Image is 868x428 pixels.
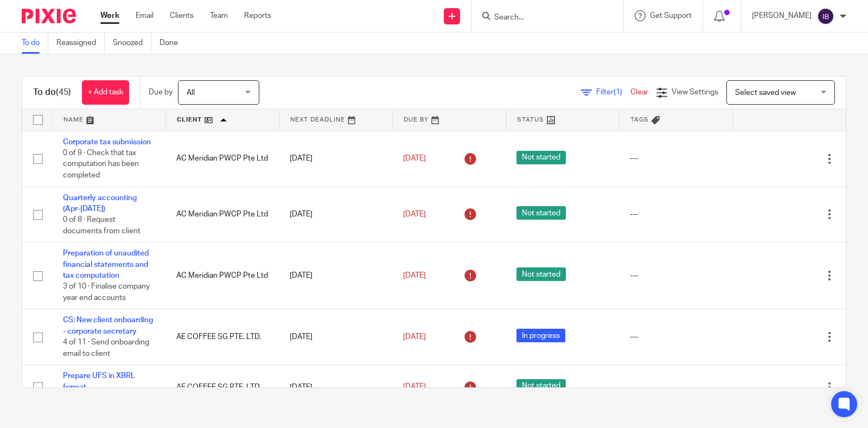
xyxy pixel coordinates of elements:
span: Select saved view [735,89,796,97]
a: Reports [244,10,271,21]
span: [DATE] [403,155,426,162]
span: 0 of 8 · Request documents from client [63,216,141,235]
span: 4 of 11 · Send onboarding email to client [63,338,149,357]
div: --- [630,153,722,164]
td: AE COFFEE SG PTE. LTD. [165,309,279,365]
div: --- [630,331,722,342]
td: AC Meridian PWCP Pte Ltd [165,187,279,242]
td: AC Meridian PWCP Pte Ltd [165,131,279,187]
a: Corporate tax submission [63,138,151,146]
span: View Settings [672,88,718,96]
a: Clients [170,10,194,21]
td: [DATE] [279,242,392,309]
span: [DATE] [403,333,426,341]
span: (45) [56,88,71,97]
p: [PERSON_NAME] [752,10,812,21]
td: AE COFFEE SG PTE. LTD. [165,365,279,410]
a: Preparation of unaudited financial statements and tax computation [63,250,149,279]
a: CS: New client onboarding - corporate secretary [63,316,153,335]
span: [DATE] [403,272,426,279]
a: Prepare UFS in XBRL format [63,372,135,391]
div: --- [630,270,722,281]
a: Team [210,10,228,21]
span: Tags [630,117,649,123]
span: In progress [516,329,565,342]
a: Reassigned [56,33,105,54]
a: Work [100,10,119,21]
div: --- [630,382,722,393]
a: Quarterly accounting (Apr-[DATE]) [63,194,137,213]
span: [DATE] [403,384,426,391]
span: Not started [516,206,566,220]
span: Filter [596,88,630,96]
span: All [187,89,195,97]
td: [DATE] [279,187,392,242]
span: Not started [516,151,566,164]
td: [DATE] [279,131,392,187]
td: [DATE] [279,365,392,410]
a: Email [136,10,154,21]
img: Pixie [22,9,76,23]
td: [DATE] [279,309,392,365]
a: Snoozed [113,33,151,54]
a: + Add task [82,80,129,105]
img: svg%3E [817,8,834,25]
h1: To do [33,87,71,98]
td: AC Meridian PWCP Pte Ltd [165,242,279,309]
span: (1) [614,88,622,96]
p: Due by [149,87,173,98]
div: --- [630,209,722,220]
span: Get Support [650,12,692,20]
span: Not started [516,379,566,393]
a: Done [159,33,186,54]
a: Clear [630,88,648,96]
input: Search [493,13,591,23]
a: To do [22,33,48,54]
span: 3 of 10 · Finalise company year end accounts [63,283,150,302]
span: [DATE] [403,210,426,218]
span: Not started [516,267,566,281]
span: 0 of 9 · Check that tax computation has been completed [63,149,139,179]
